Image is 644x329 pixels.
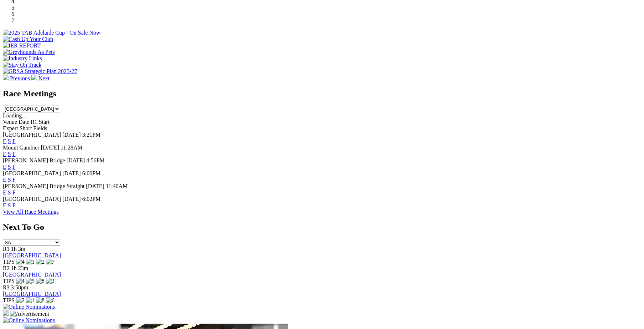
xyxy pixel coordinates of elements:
[3,119,17,125] span: Venue
[46,278,54,284] img: 2
[3,89,641,98] h2: Race Meetings
[3,164,6,170] a: E
[61,145,83,151] span: 11:28AM
[3,151,6,157] a: E
[46,297,54,304] img: 6
[3,138,6,144] a: E
[62,170,81,176] span: [DATE]
[16,278,25,284] img: 4
[12,138,16,144] a: F
[3,209,59,215] a: View All Race Meetings
[10,75,30,81] span: Previous
[106,183,128,189] span: 11:40AM
[82,196,101,202] span: 6:02PM
[3,310,9,316] img: 15187_Greyhounds_GreysPlayCentral_Resize_SA_WebsiteBanner_300x115_2025.jpg
[3,132,61,138] span: [GEOGRAPHIC_DATA]
[8,164,11,170] a: S
[8,138,11,144] a: S
[86,183,104,189] span: [DATE]
[33,125,47,131] span: Fields
[36,297,45,304] img: 8
[62,132,81,138] span: [DATE]
[3,75,31,81] a: Previous
[3,62,41,68] img: Stay On Track
[3,196,61,202] span: [GEOGRAPHIC_DATA]
[3,252,61,258] a: [GEOGRAPHIC_DATA]
[8,202,11,208] a: S
[82,170,101,176] span: 6:00PM
[3,189,6,196] a: E
[11,246,25,252] span: 1h 3m
[3,30,100,36] img: 2025 TAB Adelaide Cup - On Sale Now
[62,196,81,202] span: [DATE]
[16,259,25,265] img: 4
[19,119,29,125] span: Date
[3,145,40,151] span: Mount Gambier
[3,317,55,324] img: Online Nominations
[3,55,42,62] img: Industry Links
[8,177,11,183] a: S
[3,265,10,271] span: R2
[31,119,50,125] span: R1 Start
[26,278,35,284] img: 5
[31,75,50,81] a: Next
[3,297,15,303] span: TIPS
[31,75,37,80] img: chevron-right-pager-white.svg
[12,189,16,196] a: F
[8,151,11,157] a: S
[3,183,84,189] span: [PERSON_NAME] Bridge Straight
[10,311,49,317] img: Advertisement
[36,278,45,284] img: 8
[20,125,32,131] span: Short
[3,177,6,183] a: E
[82,132,101,138] span: 3:21PM
[3,222,641,232] h2: Next To Go
[12,202,16,208] a: F
[11,265,28,271] span: 1h 23m
[12,177,16,183] a: F
[26,259,35,265] img: 1
[3,246,10,252] span: R1
[67,157,85,163] span: [DATE]
[3,278,15,284] span: TIPS
[3,259,15,265] span: TIPS
[46,259,54,265] img: 7
[3,202,6,208] a: E
[3,112,26,118] span: Loading...
[3,272,61,278] a: [GEOGRAPHIC_DATA]
[3,304,55,310] img: Online Nominations
[12,151,16,157] a: F
[3,49,55,55] img: Greyhounds As Pets
[3,75,9,80] img: chevron-left-pager-white.svg
[41,145,59,151] span: [DATE]
[8,189,11,196] a: S
[3,36,53,42] img: Cash Up Your Club
[3,125,18,131] span: Expert
[38,75,50,81] span: Next
[3,42,41,49] img: IER REPORT
[36,259,45,265] img: 2
[11,284,28,290] span: 3:58pm
[3,284,10,290] span: R3
[12,164,16,170] a: F
[16,297,25,304] img: 2
[86,157,105,163] span: 4:56PM
[3,170,61,176] span: [GEOGRAPHIC_DATA]
[3,68,77,75] img: GRSA Strategic Plan 2025-27
[3,157,65,163] span: [PERSON_NAME] Bridge
[26,297,35,304] img: 1
[3,291,61,297] a: [GEOGRAPHIC_DATA]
